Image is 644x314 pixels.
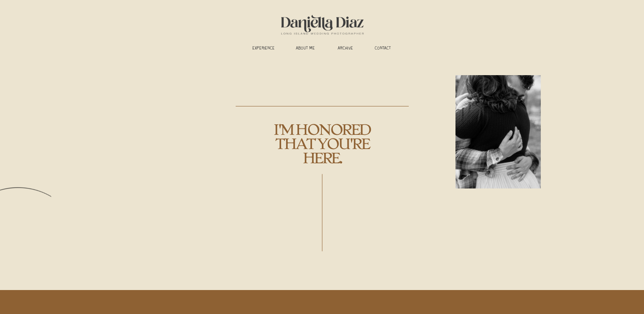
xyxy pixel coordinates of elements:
[333,46,358,52] a: ARCHIVE
[370,46,396,52] a: CONTACT
[258,123,386,174] h2: i'm honored that you're here.
[291,46,321,52] a: ABOUT ME
[249,46,279,52] a: experience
